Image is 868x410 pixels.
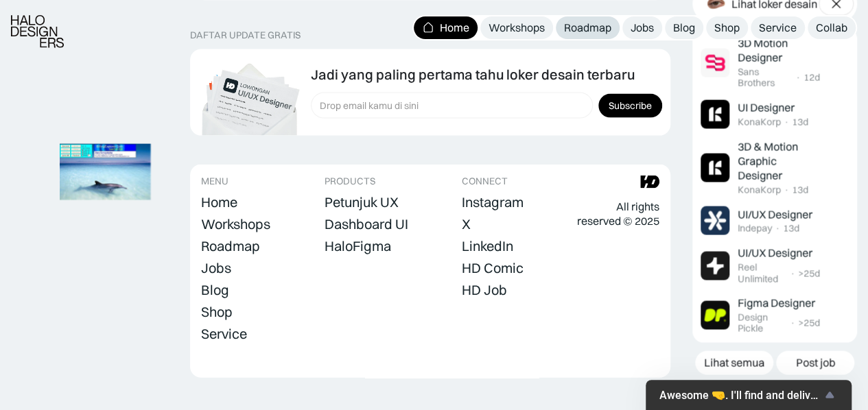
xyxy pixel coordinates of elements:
button: Show survey - Awesome 🤜. I'll find and deliver more similar jobs to your email: [659,387,838,403]
a: LinkedIn [462,237,513,256]
span: Awesome 🤜. I'll find and deliver more similar jobs to your email: [659,389,821,402]
div: · [784,184,789,196]
a: Roadmap [556,16,620,39]
a: Shop [706,16,748,39]
a: Petunjuk UX [324,193,398,212]
div: Service [759,21,797,35]
a: Blog [201,280,229,300]
div: DAFTAR UPDATE GRATIS [190,29,301,41]
div: Reel Unlimited [738,262,787,285]
a: Blog [665,16,703,39]
div: 13d [792,184,808,196]
div: MENU [201,176,228,187]
div: Roadmap [201,238,260,254]
div: HD Job [462,282,507,298]
div: Post job [796,356,835,370]
form: Form Subscription [311,93,662,119]
a: Job ImageFigma DesignerDesign Pickle·>25d [695,291,854,340]
a: Jobs [201,258,231,278]
div: Sans Brothers [738,67,793,90]
a: Roadmap [201,237,260,256]
div: Instagram [462,194,524,210]
div: CONNECT [462,176,508,187]
input: Drop email kamu di sini [311,93,593,119]
div: KonaKorp [738,117,781,128]
img: Job Image [701,252,729,280]
img: Job Image [701,154,729,182]
input: Subscribe [598,94,662,118]
div: Collab [816,21,847,35]
img: Job Image [701,49,729,77]
div: X [462,216,471,232]
a: Dashboard UI [324,215,408,234]
div: Shop [714,21,740,35]
div: Indepay [738,224,772,235]
div: Service [201,326,247,342]
div: Jobs [631,21,654,35]
a: Post job [776,351,854,375]
img: Job Image [701,100,729,129]
a: Job ImageUI/UX DesignerIndepay·13d [695,202,854,241]
div: Jobs [201,260,231,276]
div: HaloFigma [324,238,390,254]
div: UI/UX Designer [738,208,812,222]
div: 13d [792,117,808,128]
div: UI Designer [738,101,795,116]
div: Dashboard UI [324,216,408,232]
a: HaloFigma [324,237,390,256]
div: Shop [201,304,233,320]
div: Lihat semua [704,356,764,370]
img: Job Image [701,301,729,330]
div: Home [201,194,237,210]
div: >25d [798,268,820,280]
a: Instagram [462,193,524,212]
a: Workshops [480,16,553,39]
div: Figma Designer [738,296,815,311]
div: 12d [804,72,820,84]
a: Service [751,16,805,39]
div: Workshops [489,21,545,35]
a: Job ImageUI/UX DesignerReel Unlimited·>25d [695,241,854,291]
div: UI/UX Designer [738,247,812,261]
div: Petunjuk UX [324,194,398,210]
div: Roadmap [564,21,611,35]
div: Jadi yang paling pertama tahu loker desain terbaru [311,67,635,83]
img: Job Image [701,207,729,236]
div: >25d [798,317,820,329]
a: Lihat semua [695,351,773,375]
div: · [790,317,795,329]
div: HD Comic [462,260,524,276]
div: · [790,268,795,280]
div: Blog [673,21,695,35]
div: All rights reserved © 2025 [577,200,659,228]
div: Home [440,21,469,35]
a: X [462,215,471,234]
div: · [775,224,780,235]
a: Job Image3D & Motion Graphic DesignerKonaKorp·13d [695,134,854,201]
a: HD Job [462,280,507,300]
a: Workshops [201,215,270,234]
a: Shop [201,302,233,322]
div: 13d [783,224,799,235]
a: HD Comic [462,258,524,278]
div: LinkedIn [462,238,513,254]
div: Design Pickle [738,312,787,335]
a: Service [201,324,247,343]
a: Home [201,193,237,212]
div: Workshops [201,216,270,232]
div: · [784,117,789,128]
div: PRODUCTS [324,176,375,187]
div: KonaKorp [738,184,781,196]
div: · [795,72,801,84]
a: Jobs [622,16,662,39]
a: Job ImageUI DesignerKonaKorp·13d [695,95,854,134]
a: Job Image3D Motion DesignerSans Brothers·12d [695,31,854,95]
div: 3D Motion Designer [738,36,820,65]
div: 3D & Motion Graphic Designer [738,140,820,182]
a: Home [414,16,478,39]
a: Collab [808,16,856,39]
div: Blog [201,282,229,298]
